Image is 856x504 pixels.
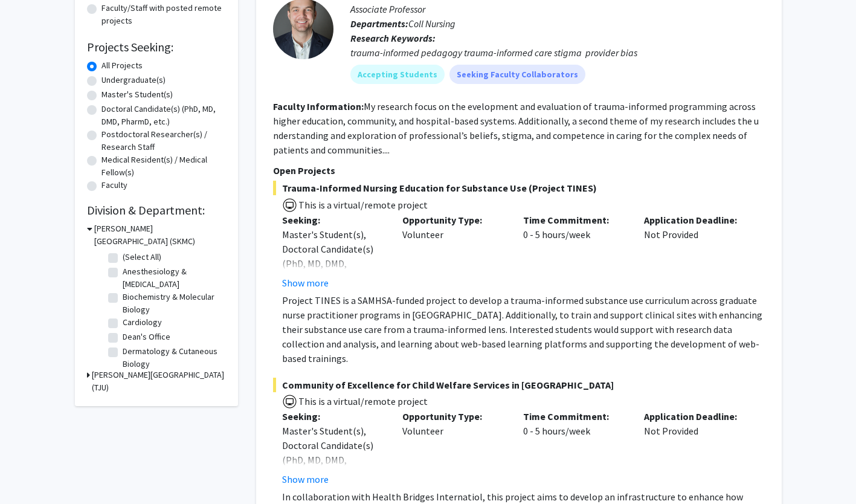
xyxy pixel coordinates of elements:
h2: Projects Seeking: [87,40,226,54]
iframe: Chat [9,450,51,495]
label: Postdoctoral Researcher(s) / Research Staff [101,128,226,153]
label: Biochemistry & Molecular Biology [123,291,223,316]
h3: [PERSON_NAME][GEOGRAPHIC_DATA] (TJU) [92,369,226,394]
span: This is a virtual/remote project [297,199,428,211]
fg-read-more: My research focus on the evelopment and evaluation of trauma-informed programming across higher e... [273,100,759,156]
b: Faculty Information: [273,100,364,112]
label: Faculty/Staff with posted remote projects [101,2,226,27]
label: Dermatology & Cutaneous Biology [123,345,223,370]
mat-chip: Seeking Faculty Collaborators [449,65,585,84]
div: Volunteer [393,213,514,290]
p: Application Deadline: [644,213,747,227]
div: trauma-informed pedagogy trauma-informed care stigma provider bias [350,45,765,60]
h2: Division & Department: [87,203,226,218]
label: Master's Student(s) [101,88,173,101]
div: Master's Student(s), Doctoral Candidate(s) (PhD, MD, DMD, PharmD, etc.) [282,227,385,285]
div: 0 - 5 hours/week [514,409,635,486]
div: Not Provided [635,213,756,290]
label: Faculty [101,179,127,192]
span: Community of Excellence for Child Welfare Services in [GEOGRAPHIC_DATA] [273,378,765,392]
label: Anesthesiology & [MEDICAL_DATA] [123,265,223,291]
mat-chip: Accepting Students [350,65,445,84]
p: Opportunity Type: [402,409,505,424]
label: Doctoral Candidate(s) (PhD, MD, DMD, PharmD, etc.) [101,103,226,128]
span: Trauma-Informed Nursing Education for Substance Use (Project TINES) [273,181,765,195]
p: Time Commitment: [523,213,626,227]
span: This is a virtual/remote project [297,395,428,407]
div: 0 - 5 hours/week [514,213,635,290]
p: Seeking: [282,213,385,227]
label: All Projects [101,59,143,72]
h3: [PERSON_NAME][GEOGRAPHIC_DATA] (SKMC) [94,222,226,248]
label: Undergraduate(s) [101,74,166,86]
p: Associate Professor [350,2,765,16]
b: Departments: [350,18,408,30]
label: Medical Resident(s) / Medical Fellow(s) [101,153,226,179]
p: Open Projects [273,163,765,178]
p: Seeking: [282,409,385,424]
label: (Select All) [123,251,161,263]
p: Opportunity Type: [402,213,505,227]
b: Research Keywords: [350,32,436,44]
p: Application Deadline: [644,409,747,424]
div: Volunteer [393,409,514,486]
div: Not Provided [635,409,756,486]
p: Time Commitment: [523,409,626,424]
label: Cardiology [123,316,162,329]
button: Show more [282,472,329,486]
p: Project TINES is a SAMHSA-funded project to develop a trauma-informed substance use curriculum ac... [282,293,765,366]
label: Dean's Office [123,331,170,343]
span: Coll Nursing [408,18,455,30]
button: Show more [282,276,329,290]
